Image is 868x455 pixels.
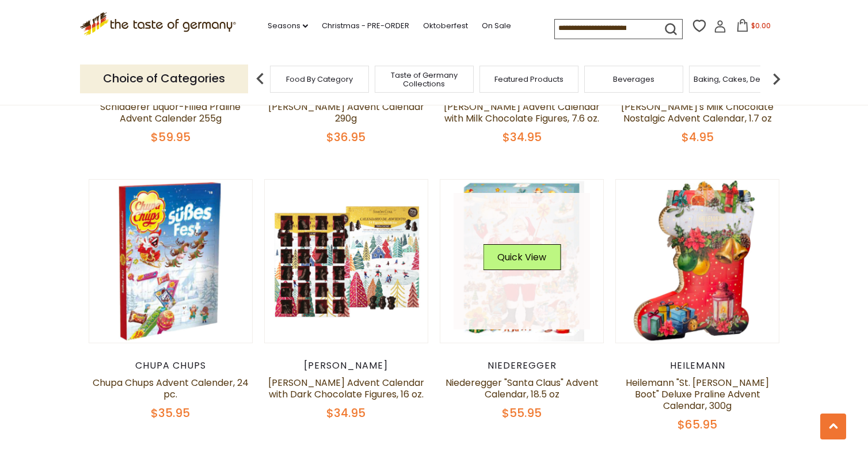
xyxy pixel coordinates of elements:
a: Niederegger "Santa Claus" Advent Calendar, 18.5 oz [446,376,599,401]
a: [PERSON_NAME]'s Milk Chocolate Nostalgic Advent Calendar, 1.7 oz [621,100,774,125]
span: $59.95 [151,129,191,145]
p: Choice of Categories [80,65,248,93]
span: $55.95 [502,405,542,421]
a: Food By Category [286,75,353,84]
button: $0.00 [729,19,778,36]
img: Heilemann "St. Nicholas Boot" Deluxe Praline Advent Calendar, 300g [616,180,779,343]
span: $0.00 [751,21,771,31]
a: [PERSON_NAME] Advent Calendar with Dark Chocolate Figures, 16 oz. [268,376,424,401]
a: Schladerer Liquor-Filled Praline Advent Calender 255g [100,100,241,125]
span: $65.95 [677,416,717,433]
span: $35.95 [151,405,190,421]
img: Simón Coll Advent Calendar with Dark Chocolate Figures, 16 oz. [265,180,428,343]
a: Baking, Cakes, Desserts [694,75,783,84]
span: $34.95 [502,129,542,145]
a: Oktoberfest [423,20,468,32]
a: On Sale [482,20,511,32]
span: $34.95 [326,405,366,421]
a: Seasons [268,20,308,32]
img: Chupa Chups Advent Calender, 24 pc. [89,180,252,343]
a: Beverages [613,75,654,84]
a: Christmas - PRE-ORDER [322,20,409,32]
img: next arrow [765,67,788,90]
a: Chupa Chups Advent Calender, 24 pc. [93,376,249,401]
img: previous arrow [249,67,272,90]
div: Heilemann [615,360,779,371]
img: Niederegger "Santa Claus" Advent Calendar, 18.5 oz [440,180,603,343]
a: Heilemann "St. [PERSON_NAME] Boot" Deluxe Praline Advent Calendar, 300g [626,376,769,412]
a: [PERSON_NAME] Advent Calendar 290g [268,100,424,125]
span: $4.95 [682,129,714,145]
a: Taste of Germany Collections [378,71,470,88]
div: Niederegger [440,360,604,371]
a: [PERSON_NAME] Advent Calendar with Milk Chocolate Figures, 7.6 oz. [444,100,600,125]
span: $36.95 [326,129,366,145]
div: [PERSON_NAME] [264,360,428,371]
div: Chupa Chups [89,360,253,371]
a: Featured Products [494,75,564,84]
button: Quick View [483,244,561,270]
